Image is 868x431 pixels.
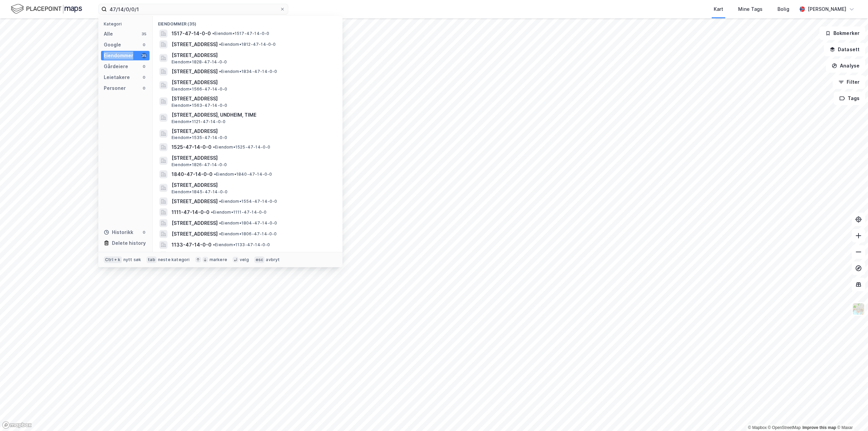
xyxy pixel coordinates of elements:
button: Datasett [824,43,865,56]
div: avbryt [266,257,280,262]
div: 0 [141,64,147,69]
div: Kart [714,5,723,13]
span: • [219,231,221,236]
span: Eiendom • 1826-47-14-0-0 [172,162,227,168]
div: nytt søk [123,257,141,262]
button: Analyse [826,59,865,73]
span: • [219,199,221,204]
span: 1111-47-14-0-0 [172,208,210,216]
button: Filter [833,75,865,89]
div: 35 [141,31,147,37]
button: Bokmerker [820,26,865,40]
div: Leietakere [104,73,130,81]
span: • [213,144,215,150]
span: • [213,242,215,247]
a: Mapbox [748,425,767,430]
span: [STREET_ADDRESS] [172,51,334,59]
span: 1525-47-14-0-0 [172,143,212,151]
div: 0 [141,42,147,47]
span: Eiendom • 1828-47-14-0-0 [172,59,227,65]
span: • [211,210,213,215]
span: Eiendom • 1834-47-14-0-0 [219,69,277,74]
span: • [214,172,216,177]
div: 0 [141,75,147,80]
div: tab [146,256,157,263]
span: [STREET_ADDRESS] [172,127,334,135]
span: [STREET_ADDRESS] [172,78,334,86]
span: Eiendom • 1812-47-14-0-0 [219,42,276,47]
div: Bolig [777,5,789,13]
span: • [212,31,214,36]
span: Eiendom • 1535-47-14-0-0 [172,135,227,140]
span: [STREET_ADDRESS] [172,67,218,76]
span: [STREET_ADDRESS], UNDHEIM, TIME [172,111,334,119]
span: [STREET_ADDRESS] [172,154,334,162]
div: Eiendommer [104,52,133,60]
span: Eiendom • 1566-47-14-0-0 [172,86,227,92]
span: Eiendom • 1133-47-14-0-0 [213,242,270,248]
div: 0 [141,85,147,91]
span: • [219,42,221,47]
div: Kontrollprogram for chat [834,398,868,431]
span: 1133-47-14-0-0 [172,241,212,249]
a: Improve this map [803,425,836,430]
span: • [219,69,221,74]
span: Eiendom • 1111-47-14-0-0 [211,210,267,215]
div: 0 [141,230,147,235]
a: Mapbox homepage [2,421,32,429]
div: markere [210,257,227,262]
img: logo.f888ab2527a4732fd821a326f86c7f29.svg [11,3,82,15]
span: Eiendom • 1554-47-14-0-0 [219,199,277,204]
div: 35 [141,53,147,58]
span: Eiendom • 1845-47-14-0-0 [172,189,228,195]
div: neste kategori [158,257,190,262]
span: Eiendom • 1806-47-14-0-0 [219,231,277,237]
span: [STREET_ADDRESS] [172,95,334,103]
span: [STREET_ADDRESS] [172,219,218,227]
span: Eiendom • 1517-47-14-0-0 [212,31,270,36]
div: Mine Tags [738,5,763,13]
span: Eiendom • 1121-47-14-0-0 [172,119,225,124]
div: velg [240,257,249,262]
span: 1840-47-14-0-0 [172,170,213,178]
div: Historikk [104,228,133,236]
span: Eiendom • 1840-47-14-0-0 [214,172,272,177]
a: OpenStreetMap [768,425,801,430]
div: esc [254,256,265,263]
div: Delete history [112,239,146,247]
span: Eiendom • 1804-47-14-0-0 [219,220,277,226]
div: Personer [104,84,126,92]
div: Gårdeiere [104,62,128,71]
span: 1517-47-14-0-0 [172,30,211,38]
iframe: Chat Widget [834,398,868,431]
span: [STREET_ADDRESS] [172,230,218,238]
span: [STREET_ADDRESS] [172,197,218,205]
button: Tags [834,92,865,105]
span: Eiendom • 1563-47-14-0-0 [172,103,227,108]
span: [STREET_ADDRESS] [172,181,334,189]
div: Eiendommer (35) [153,16,342,28]
span: • [219,220,221,226]
input: Søk på adresse, matrikkel, gårdeiere, leietakere eller personer [107,4,280,14]
div: Kategori [104,21,150,26]
img: Z [852,302,865,315]
span: Eiendom • 1525-47-14-0-0 [213,144,271,150]
div: Ctrl + k [104,256,122,263]
span: [STREET_ADDRESS] [172,40,218,48]
div: Google [104,41,121,49]
div: [PERSON_NAME] [808,5,846,13]
div: Alle [104,30,113,38]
